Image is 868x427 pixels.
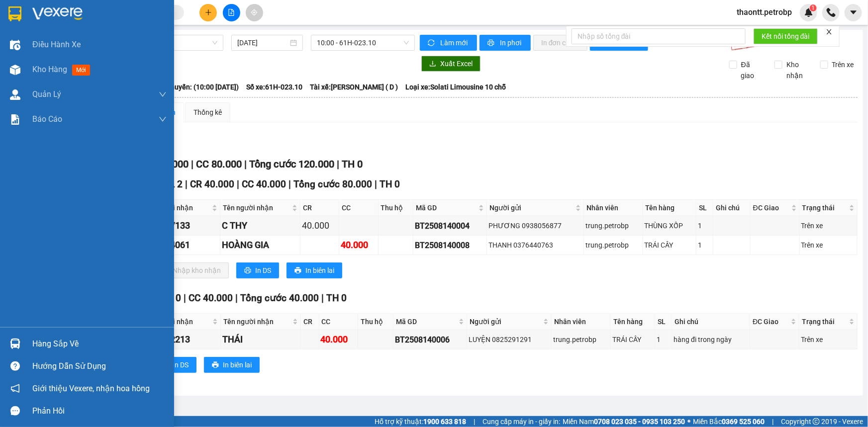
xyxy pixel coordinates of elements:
div: 40.000 [321,333,357,346]
th: CR [300,200,339,216]
span: Tài xế: [PERSON_NAME] ( D ) [310,82,398,92]
span: CC 80.000 [196,158,242,170]
span: Tổng cước 80.000 [293,178,372,190]
strong: 1900 633 818 [423,418,466,426]
td: BT2508140008 [413,236,487,255]
div: Trên xe [801,240,856,251]
div: THÁI [222,333,299,346]
img: phone-icon [827,8,836,17]
span: Miền Bắc [693,416,765,427]
strong: 0708 023 035 - 0935 103 250 [594,418,685,426]
th: Ghi chú [713,200,751,216]
span: TH 0 [342,158,363,170]
span: Mã GD [416,202,477,213]
td: 0912067133 [139,216,220,236]
span: | [337,158,339,170]
span: Tổng cước 40.000 [240,292,319,304]
div: 0967312213 [140,333,219,346]
span: In DS [173,359,189,370]
span: Tên người nhận [223,202,290,213]
span: SL 2 [164,178,183,190]
span: mới [72,65,90,76]
span: | [191,158,193,170]
div: trung.petrobp [553,334,609,345]
span: In DS [255,265,271,276]
th: Tên hàng [643,200,696,216]
span: 10:00 - 61H-023.10 [317,35,409,50]
span: Báo cáo [32,113,62,125]
span: message [10,406,20,416]
button: caret-down [845,4,862,21]
span: sync [428,39,436,47]
th: CR [301,314,319,330]
button: printerIn biên lai [287,262,342,278]
div: TRÁI CÂY [645,240,694,251]
button: plus [199,4,217,21]
span: Trạng thái [802,202,847,213]
span: Người gửi [489,202,574,213]
button: aim [246,4,263,21]
th: CC [339,200,378,216]
span: | [772,416,773,427]
input: 14/08/2025 [237,37,288,48]
span: Tên người nhận [223,316,290,327]
span: | [289,178,291,190]
th: Nhân viên [584,200,643,216]
span: Trạng thái [802,316,847,327]
span: Cung cấp máy in - giấy in: [482,416,560,427]
input: Nhập số tổng đài [572,28,746,44]
span: Miền Nam [563,416,685,427]
span: Đã giao [737,59,767,81]
div: CÔ SƯƠNG [78,20,145,32]
div: MAI [8,44,71,56]
span: CC 40.000 [189,292,233,304]
div: LUYỆN 0825291291 [469,334,550,345]
div: THÙNG XỐP [645,220,694,231]
td: C THY [220,216,300,236]
button: downloadXuất Excel [421,56,481,72]
td: HOÀNG GIA [220,236,300,255]
div: THANH 0376440763 [488,240,582,251]
span: Nhận: [78,9,101,20]
div: 1 [698,240,711,251]
span: ⚪️ [687,420,690,424]
button: printerIn DS [154,357,196,373]
th: Thu hộ [379,200,414,216]
div: Thống kê [193,107,222,118]
span: In biên lai [223,359,252,370]
button: printerIn biên lai [204,357,260,373]
td: 0359234061 [139,236,220,255]
span: Tổng cước 120.000 [249,158,334,170]
td: 0967312213 [139,330,221,349]
span: ĐC Giao [753,316,789,327]
span: thaontt.petrobp [729,6,800,18]
div: 40.000 [341,238,376,252]
span: close [826,28,833,35]
span: Gửi: [8,9,24,20]
span: Trên xe [828,59,858,70]
span: Giới thiệu Vexere, nhận hoa hồng [32,382,150,395]
span: | [375,178,377,190]
img: warehouse-icon [10,89,20,100]
span: | [237,178,239,190]
span: file-add [228,9,235,16]
div: 1 [657,334,670,345]
th: Tên hàng [611,314,655,330]
span: Làm mới [440,37,469,48]
span: SĐT người nhận [141,316,210,327]
span: Hỗ trợ kỹ thuật: [375,416,466,427]
span: SĐT người nhận [141,202,210,213]
th: SL [696,200,713,216]
span: | [185,178,188,190]
span: TH 0 [380,178,400,190]
th: Nhân viên [552,314,611,330]
span: | [235,292,238,304]
span: Quản Lý [32,88,61,100]
span: Kho hàng [32,65,67,74]
span: | [184,292,186,304]
button: printerIn DS [236,262,279,278]
div: 1 [698,220,711,231]
button: Kết nối tổng đài [754,28,818,44]
span: In biên lai [305,265,334,276]
span: printer [212,361,219,369]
